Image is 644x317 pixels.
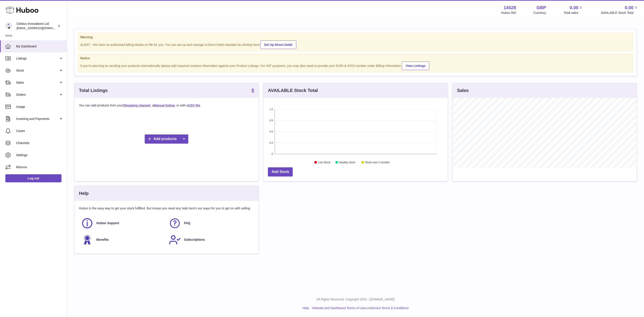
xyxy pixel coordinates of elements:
strong: 14528 [504,5,516,11]
span: 0.00 [570,5,578,11]
span: Listings [16,56,59,61]
li: and [311,306,409,310]
img: internalAdmin-14528@internal.huboo.com [5,23,12,29]
h3: Total Listings [79,87,108,94]
span: AVAILABLE Stock Total [601,11,639,15]
text: Stock over 2 months [365,161,390,164]
a: 0 [252,88,254,93]
a: Help [303,306,309,310]
a: 0.00 AVAILABLE Stock Total [601,5,639,15]
span: Returns [16,165,64,169]
span: Cases [16,129,64,133]
text: 0.9 [270,119,273,122]
text: 0.3 [270,141,273,144]
p: Huboo is the easy way to get your stock fulfilled. But incase you need any help here's our ways f... [79,206,254,211]
a: FAQ [169,217,252,229]
text: Healthy stock [339,161,356,164]
span: Invoicing and Payments [16,117,59,121]
text: 0 [272,153,273,155]
a: Add products [145,134,188,144]
div: Celsius Innovations Ltd [17,22,57,30]
div: Currency [534,11,546,15]
a: Website and Dashboard Terms of Use [312,306,365,310]
span: Channels [16,141,64,145]
a: Log out [5,174,61,182]
span: 0.00 [625,5,633,11]
strong: GBP [536,5,546,11]
text: Low Stock [318,161,330,164]
a: Manual listing [154,104,175,107]
div: If you're planning on sending your products internationally please add required customs informati... [80,61,631,70]
span: Subscriptions [184,238,205,242]
a: Service Terms & Conditions [370,306,409,310]
p: You can add products from your , a , or with a . [79,103,254,108]
span: Orders [16,93,59,97]
span: Total sales [563,11,583,15]
strong: Notice [80,56,631,60]
span: Usage [16,105,64,109]
strong: Warning [80,35,631,39]
h3: AVAILABLE Stock Total [268,87,318,94]
span: Sales [16,81,59,85]
h3: Sales [457,87,469,94]
div: Huboo Ref [501,11,516,15]
span: Settings [16,153,64,157]
span: Benefits [96,238,109,242]
a: Shopping channel [123,104,150,107]
a: CSV file [188,104,200,107]
text: 1.2 [270,108,273,111]
strong: 0 [252,88,254,92]
p: All Rights Reserved. Copyright 2025 - [DOMAIN_NAME] [71,297,640,302]
text: 0.6 [270,130,273,133]
a: 0.00 Total sales [563,5,583,15]
span: FAQ [184,221,191,225]
span: Stock [16,68,59,73]
a: Benefits [81,234,164,246]
a: Huboo Support [81,217,164,229]
h3: Help [79,190,89,196]
a: Add Stock [268,167,293,177]
a: View Listings [402,62,429,70]
a: Set Up Direct Debit [260,40,296,49]
a: Subscriptions [169,234,252,246]
span: [EMAIL_ADDRESS][DOMAIN_NAME] [17,26,66,30]
div: ALERT : We have no authorised billing details on file for you. You can set up and manage a Direct... [80,40,631,49]
span: Huboo Support [96,221,119,225]
span: My Dashboard [16,44,64,49]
